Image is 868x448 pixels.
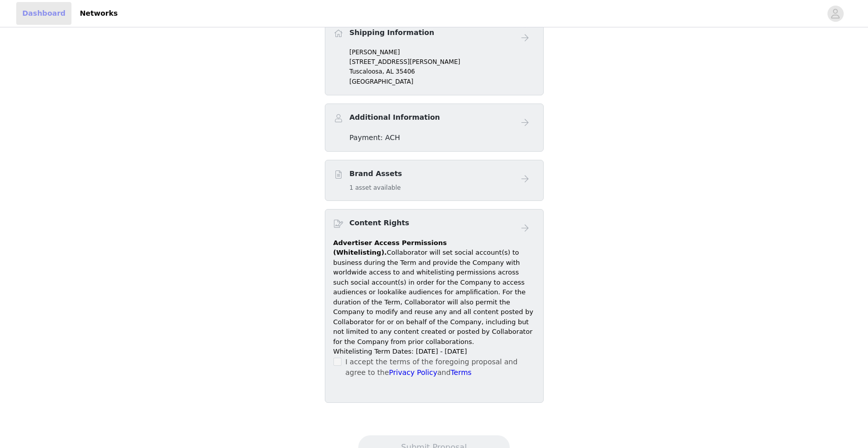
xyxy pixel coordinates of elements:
p: [STREET_ADDRESS][PERSON_NAME] [350,57,535,66]
strong: Advertiser Access Permissions (Whitelisting). [333,239,447,257]
p: [GEOGRAPHIC_DATA] [350,77,535,86]
h4: Content Rights [350,218,409,228]
h4: Brand Assets [350,168,402,179]
h4: Additional Information [350,112,440,123]
p: Collaborator will set social account(s) to business during the Term and provide the Company with ... [333,238,535,347]
h5: 1 asset available [350,183,402,192]
p: Whitelisting Term Dates: [DATE] - [DATE] [333,347,535,357]
a: Privacy Policy [389,368,437,376]
span: AL [386,68,394,75]
span: 35406 [396,68,415,75]
a: Networks [73,2,124,25]
div: Content Rights [325,209,544,403]
p: I accept the terms of the foregoing proposal and agree to the and [346,357,535,378]
a: Terms [450,368,471,376]
div: Shipping Information [325,19,544,95]
p: [PERSON_NAME] [350,48,535,57]
div: Additional Information [325,104,544,152]
span: Payment: ACH [350,133,400,142]
span: Tuscaloosa, [350,68,385,75]
a: Dashboard [16,2,71,25]
h4: Shipping Information [350,27,434,38]
div: avatar [831,6,840,22]
div: Brand Assets [325,160,544,201]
